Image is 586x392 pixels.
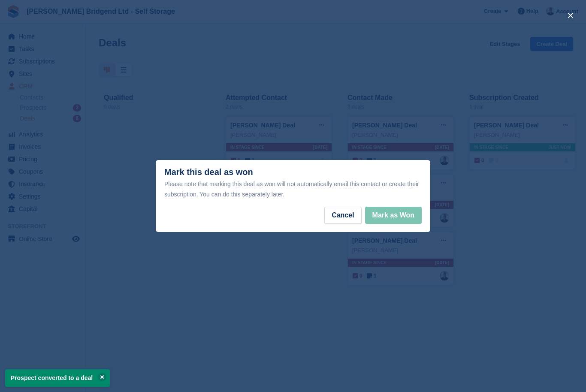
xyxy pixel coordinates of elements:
[5,369,110,387] p: Prospect converted to a deal
[324,207,361,224] button: Cancel
[164,179,422,199] div: Please note that marking this deal as won will not automatically email this contact or create the...
[164,167,422,199] div: Mark this deal as won
[564,9,577,22] button: close
[365,207,422,224] button: Mark as Won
